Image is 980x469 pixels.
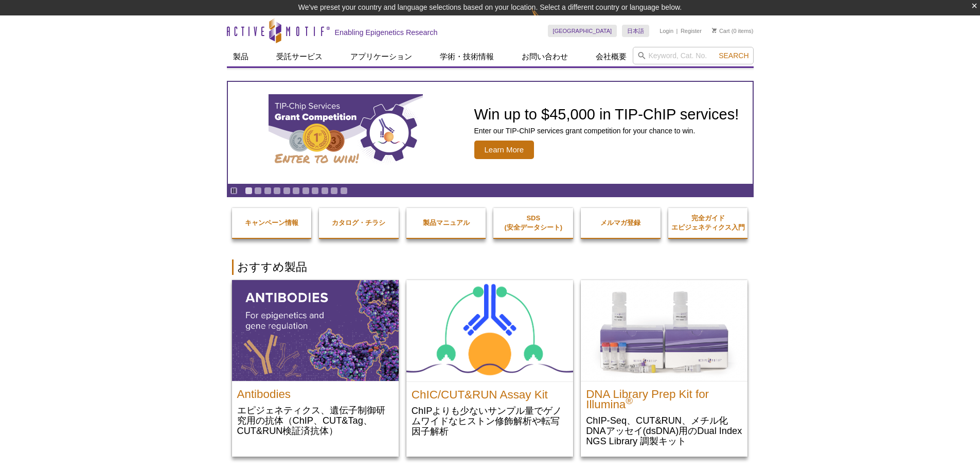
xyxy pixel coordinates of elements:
span: Search [719,51,749,60]
a: カタログ・チラシ [319,208,399,238]
a: [GEOGRAPHIC_DATA] [548,25,617,37]
p: ChIPよりも少ないサンプル量でゲノムワイドなヒストン修飾解析や転写因子解析 [412,405,568,437]
li: (0 items) [712,25,754,37]
a: Go to slide 4 [273,187,281,195]
li: | [676,25,678,37]
a: TIP-ChIP Services Grant Competition Win up to $45,000 in TIP-ChIP services! Enter our TIP-ChIP se... [228,82,753,184]
a: お問い合わせ [515,47,574,66]
a: Login [660,27,673,34]
h2: おすすめ製品 [232,259,749,275]
img: ChIC/CUT&RUN Assay Kit [406,280,573,381]
a: メルマガ登録 [581,208,661,238]
a: アプリケーション [344,47,418,66]
h2: ChIC/CUT&RUN Assay Kit [412,385,568,400]
img: DNA Library Prep Kit for Illumina [581,280,747,381]
a: Go to slide 1 [245,187,253,195]
img: All Antibodies [232,280,399,381]
p: エピジェネティクス、遺伝子制御研究用の抗体（ChIP、CUT&Tag、CUT&RUN検証済抗体） [237,405,394,436]
a: 製品 [227,47,255,66]
a: Cart [712,27,730,34]
a: Go to slide 5 [283,187,291,195]
strong: メルマガ登録 [600,219,640,227]
h2: DNA Library Prep Kit for Illumina [586,384,742,410]
a: SDS(安全データシート) [493,203,573,242]
strong: 完全ガイド エピジェネティクス入門 [671,214,745,231]
a: 受託サービス [270,47,329,66]
a: Go to slide 11 [340,187,348,195]
h2: Win up to $45,000 in TIP-ChIP services! [474,107,739,122]
a: Go to slide 9 [321,187,329,195]
a: 会社概要 [590,47,633,66]
h2: Antibodies [237,384,394,399]
a: Go to slide 7 [302,187,310,195]
strong: キャンペーン情報 [245,219,298,227]
img: TIP-ChIP Services Grant Competition [269,94,423,171]
a: ChIC/CUT&RUN Assay Kit ChIC/CUT&RUN Assay Kit ChIPよりも少ないサンプル量でゲノムワイドなヒストン修飾解析や転写因子解析 [406,280,573,447]
a: Go to slide 3 [264,187,272,195]
a: 日本語 [622,25,649,37]
span: Learn More [474,141,534,159]
h2: Enabling Epigenetics Research [335,28,438,37]
a: Go to slide 8 [311,187,319,195]
a: キャンペーン情報 [232,208,312,238]
a: Go to slide 2 [254,187,262,195]
a: DNA Library Prep Kit for Illumina DNA Library Prep Kit for Illumina® ChIP-Seq、CUT&RUN、メチル化DNAアッセイ... [581,280,747,457]
a: Go to slide 10 [330,187,338,195]
a: 学術・技術情報 [434,47,500,66]
img: Your Cart [712,28,717,33]
button: Search [716,51,752,60]
a: 製品マニュアル [406,208,486,238]
a: Toggle autoplay [230,187,238,195]
article: TIP-ChIP Services Grant Competition [228,82,753,184]
a: 完全ガイドエピジェネティクス入門 [668,203,748,242]
a: All Antibodies Antibodies エピジェネティクス、遺伝子制御研究用の抗体（ChIP、CUT&Tag、CUT&RUN検証済抗体） [232,280,399,446]
img: Change Here [531,8,559,32]
a: Register [681,27,702,34]
strong: カタログ・チラシ [332,219,385,227]
sup: ® [626,395,633,406]
input: Keyword, Cat. No. [633,47,754,64]
strong: 製品マニュアル [423,219,470,227]
a: Go to slide 6 [292,187,300,195]
strong: SDS (安全データシート) [504,214,562,231]
p: ChIP-Seq、CUT&RUN、メチル化DNAアッセイ(dsDNA)用のDual Index NGS Library 調製キット [586,415,742,446]
p: Enter our TIP-ChIP services grant competition for your chance to win. [474,126,739,135]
